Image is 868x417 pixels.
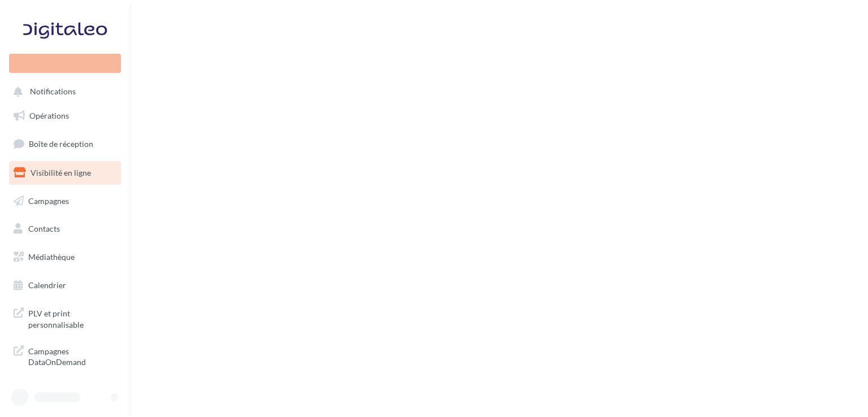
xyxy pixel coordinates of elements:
[7,301,123,335] a: PLV et print personnalisable
[29,111,69,120] span: Opérations
[28,280,66,290] span: Calendrier
[7,217,123,241] a: Contacts
[7,161,123,185] a: Visibilité en ligne
[30,87,76,97] span: Notifications
[28,252,75,262] span: Médiathèque
[28,344,116,368] span: Campagnes DataOnDemand
[28,224,60,233] span: Contacts
[7,189,123,213] a: Campagnes
[31,168,91,177] span: Visibilité en ligne
[7,132,123,156] a: Boîte de réception
[7,273,123,297] a: Calendrier
[7,245,123,269] a: Médiathèque
[7,104,123,128] a: Opérations
[28,306,116,330] span: PLV et print personnalisable
[7,339,123,372] a: Campagnes DataOnDemand
[29,139,93,149] span: Boîte de réception
[9,54,121,73] div: Nouvelle campagne
[28,196,69,205] span: Campagnes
